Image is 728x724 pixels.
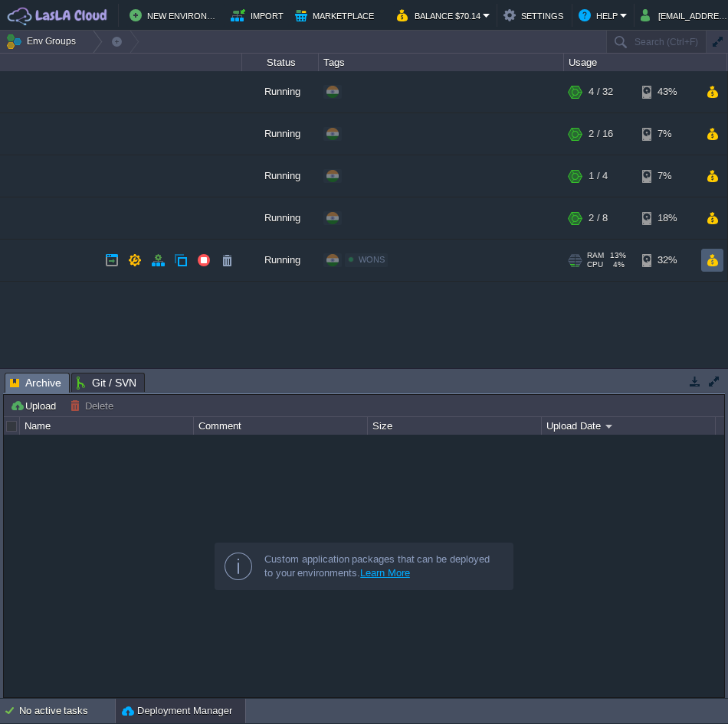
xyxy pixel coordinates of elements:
div: Name [21,417,193,435]
div: Status [243,54,318,71]
button: Env Groups [5,31,81,52]
div: Running [242,240,319,281]
div: 32% [642,240,692,281]
button: Delete [70,399,118,413]
span: Archive [10,373,61,393]
button: Marketplace [295,6,376,24]
button: Upload [10,399,61,413]
span: 13% [610,251,626,260]
div: 2 / 16 [589,113,613,155]
div: Running [242,71,319,113]
button: Import [231,6,286,24]
div: Usage [565,54,726,71]
div: 4 / 32 [589,71,613,113]
div: Upload Date [543,417,715,435]
div: 2 / 8 [589,197,608,239]
div: 18% [642,197,692,239]
button: New Environment [130,6,221,24]
span: RAM [587,251,604,260]
button: Deployment Manager [122,703,232,719]
img: LasLA Cloud [5,6,110,25]
div: 7% [642,155,692,197]
div: Tags [320,54,563,71]
span: WONS [359,255,385,264]
div: Running [242,155,319,197]
button: Settings [503,6,566,24]
div: No active tasks [19,699,115,723]
span: 4% [609,260,625,269]
div: Running [242,113,319,155]
div: Running [242,197,319,239]
button: Help [579,6,620,24]
div: Comment [195,417,367,435]
div: Custom application packages that can be deployed to your environments. [264,553,500,580]
a: Learn More [360,567,410,579]
div: Size [369,417,541,435]
span: Git / SVN [77,373,136,392]
span: CPU [587,260,603,269]
div: 1 / 4 [589,155,608,197]
button: Balance $70.14 [397,6,483,24]
div: 7% [642,113,692,155]
div: 43% [642,71,692,113]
